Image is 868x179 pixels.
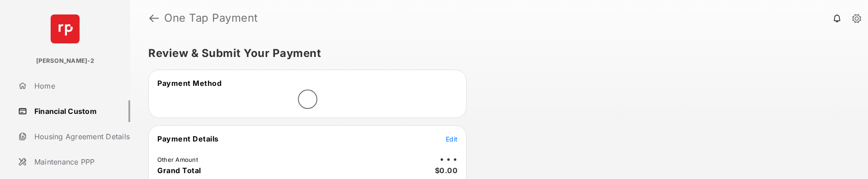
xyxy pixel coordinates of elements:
a: Housing Agreement Details [14,126,130,147]
span: Edit [446,135,458,143]
p: [PERSON_NAME]-2 [36,57,94,66]
span: $0.00 [435,166,458,175]
span: Payment Details [157,134,219,143]
img: svg+xml;base64,PHN2ZyB4bWxucz0iaHR0cDovL3d3dy53My5vcmcvMjAwMC9zdmciIHdpZHRoPSI2NCIgaGVpZ2h0PSI2NC... [51,14,80,43]
h5: Review & Submit Your Payment [148,48,843,59]
td: Other Amount [157,155,198,164]
span: Payment Method [157,79,222,88]
a: Home [14,75,130,97]
button: Edit [446,134,458,143]
a: Maintenance PPP [14,151,130,173]
a: Financial Custom [14,100,130,122]
span: Grand Total [157,166,201,175]
strong: One Tap Payment [164,13,258,24]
